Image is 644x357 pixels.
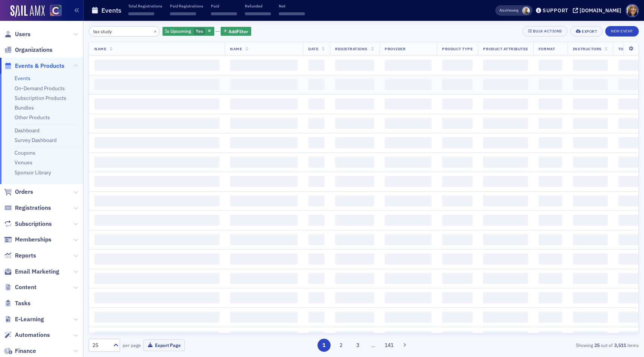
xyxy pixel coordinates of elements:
[15,188,33,196] span: Orders
[573,60,608,71] span: ‌
[483,157,528,168] span: ‌
[230,195,298,206] span: ‌
[383,339,396,352] button: 141
[335,46,367,51] span: Registrations
[539,60,562,71] span: ‌
[573,253,608,265] span: ‌
[211,12,237,15] span: ‌
[94,292,220,303] span: ‌
[15,127,40,134] a: Dashboard
[539,273,562,284] span: ‌
[442,234,473,245] span: ‌
[308,157,325,168] span: ‌
[385,253,432,265] span: ‌
[368,342,379,348] span: …
[221,27,251,36] button: AddFilter
[15,85,65,92] a: On-Demand Products
[605,27,639,34] a: New Event
[89,26,160,37] input: Search…
[573,176,608,187] span: ‌
[15,75,31,82] a: Events
[483,292,528,303] span: ‌
[4,347,36,355] a: Finance
[4,236,51,244] a: Memberships
[308,176,325,187] span: ‌
[15,159,32,166] a: Venues
[573,215,608,226] span: ‌
[539,79,562,90] span: ‌
[245,3,271,9] p: Refunded
[4,268,59,276] a: Email Marketing
[335,176,374,187] span: ‌
[385,79,432,90] span: ‌
[573,195,608,206] span: ‌
[15,149,35,156] a: Coupons
[318,339,331,352] button: 1
[230,312,298,323] span: ‌
[543,7,568,14] div: Support
[483,195,528,206] span: ‌
[308,273,325,284] span: ‌
[308,292,325,303] span: ‌
[442,98,473,110] span: ‌
[385,292,432,303] span: ‌
[334,339,347,352] button: 2
[230,157,298,168] span: ‌
[308,195,325,206] span: ‌
[15,169,51,176] a: Sponsor Library
[15,299,31,307] span: Tasks
[94,253,220,265] span: ‌
[15,30,31,38] span: Users
[4,30,31,38] a: Users
[230,46,242,51] span: Name
[15,204,51,212] span: Registrations
[573,8,624,13] button: [DOMAIN_NAME]
[94,215,220,226] span: ‌
[442,157,473,168] span: ‌
[442,137,473,148] span: ‌
[539,118,562,129] span: ‌
[101,6,121,15] h1: Events
[385,234,432,245] span: ‌
[15,104,34,111] a: Bundles
[573,118,608,129] span: ‌
[580,7,621,14] div: [DOMAIN_NAME]
[613,342,627,348] strong: 3,511
[385,46,405,51] span: Provider
[335,331,374,342] span: ‌
[483,273,528,284] span: ‌
[15,268,59,276] span: Email Marketing
[573,273,608,284] span: ‌
[128,3,162,9] p: Total Registrations
[128,12,154,15] span: ‌
[461,342,639,348] div: Showing out of items
[385,176,432,187] span: ‌
[385,60,432,71] span: ‌
[442,46,473,51] span: Product Type
[4,62,64,70] a: Events & Products
[605,26,639,37] button: New Event
[442,60,473,71] span: ‌
[308,331,325,342] span: ‌
[539,292,562,303] span: ‌
[539,234,562,245] span: ‌
[626,4,639,17] span: Profile
[335,312,374,323] span: ‌
[308,137,325,148] span: ‌
[230,118,298,129] span: ‌
[385,273,432,284] span: ‌
[15,347,36,355] span: Finance
[230,253,298,265] span: ‌
[230,60,298,71] span: ‌
[15,137,57,143] a: Survey Dashboard
[94,60,220,71] span: ‌
[4,252,36,260] a: Reports
[385,157,432,168] span: ‌
[230,98,298,110] span: ‌
[573,157,608,168] span: ‌
[230,273,298,284] span: ‌
[4,315,44,323] a: E-Learning
[385,195,432,206] span: ‌
[335,292,374,303] span: ‌
[15,220,52,228] span: Subscriptions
